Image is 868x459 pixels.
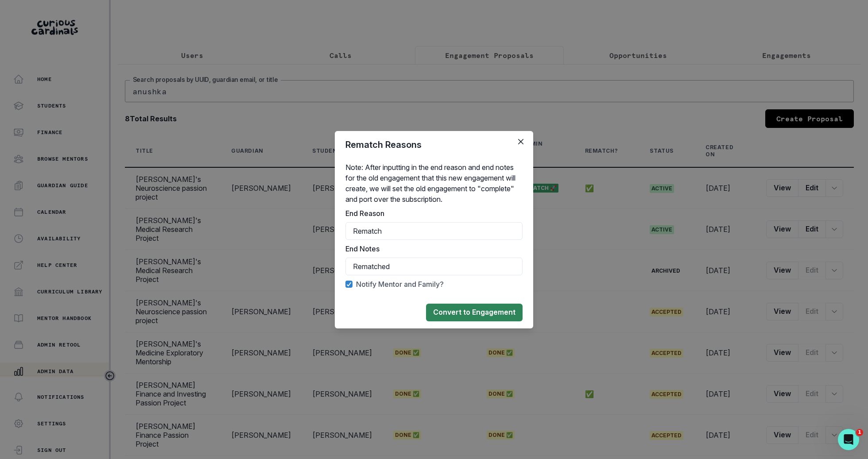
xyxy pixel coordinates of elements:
span: 1 [856,429,863,436]
label: End Notes [345,243,517,254]
button: Close [514,135,528,149]
button: Convert to Engagement [426,304,523,321]
iframe: Intercom live chat [838,429,859,450]
header: Rematch Reasons [335,131,533,158]
span: Notify Mentor and Family? [356,279,444,289]
label: End Reason [345,208,517,219]
p: Note: After inputting in the end reason and end notes for the old engagement that this new engage... [345,162,523,204]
